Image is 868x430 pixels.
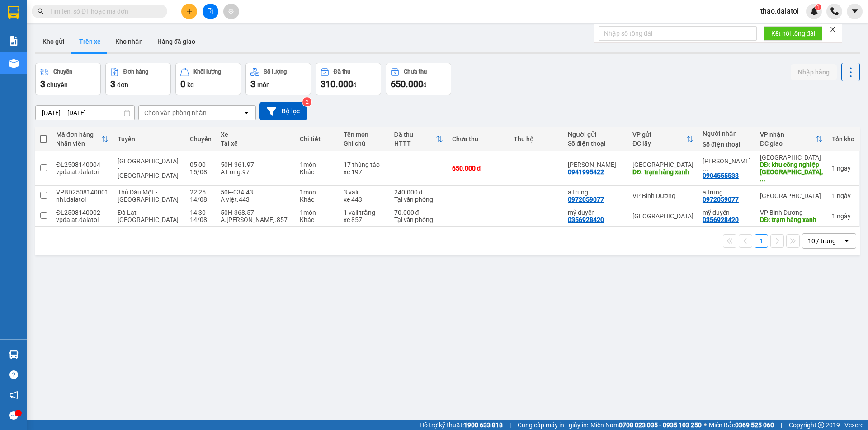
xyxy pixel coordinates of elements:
img: solution-icon [9,36,19,46]
span: ... [703,165,708,172]
span: 310.000 [321,79,353,89]
div: 50F-034.43 [221,189,291,196]
div: Khác [300,216,335,223]
button: Chuyến3chuyến [35,63,101,95]
span: | [781,420,782,430]
div: xe 197 [344,168,385,176]
div: 05:00 [190,161,212,168]
button: Đơn hàng3đơn [105,63,171,95]
div: Số lượng [264,69,287,75]
div: xe 443 [344,196,385,203]
span: caret-down [851,7,859,15]
div: 0941995422 [568,168,604,176]
div: 1 [832,192,854,199]
div: 0356928420 [568,216,604,223]
div: 15/08 [190,168,212,176]
sup: 2 [302,97,311,106]
svg: open [243,109,250,116]
div: 1 [832,165,854,172]
div: Chưa thu [404,69,427,75]
div: 3 vali [344,189,385,196]
div: Khối lượng [193,69,221,75]
span: ... [760,176,765,183]
span: thao.dalatoi [753,5,806,17]
div: Mã đơn hàng [56,131,101,138]
div: 650.000 đ [452,165,505,172]
div: a trung [703,189,751,196]
div: Chưa thu [452,135,505,143]
div: A Long.97 [221,168,291,176]
div: 14/08 [190,216,212,223]
div: VPBD2508140001 [56,189,108,196]
div: Tài xế [221,140,291,147]
div: A.[PERSON_NAME].857 [221,216,291,223]
div: Huỳnh Thanh Trọng [703,157,751,172]
div: VP Bình Dương [632,192,693,199]
div: 14:30 [190,209,212,216]
span: 3 [40,79,45,89]
div: Tú Đỗ [568,161,623,168]
div: DĐ: khu công nghiệp Suối Dầu, dọc QL1A [760,161,823,183]
span: file-add [207,8,213,14]
th: Toggle SortBy [52,127,113,151]
div: ĐL2508140004 [56,161,108,168]
svg: open [843,237,850,245]
div: Người gửi [568,131,623,138]
div: [GEOGRAPHIC_DATA] [632,213,693,220]
span: Hỗ trợ kỹ thuật: [420,420,503,430]
span: ngày [837,165,851,172]
div: [GEOGRAPHIC_DATA] [632,161,693,168]
div: mỹ duyên [568,209,623,216]
div: DĐ: trạm hàng xanh [632,168,693,176]
div: Tồn kho [832,135,854,143]
input: Tìm tên, số ĐT hoặc mã đơn [50,6,156,16]
div: Chuyến [190,135,212,143]
div: vpdalat.dalatoi [56,216,108,223]
div: Đã thu [334,69,350,75]
div: VP nhận [760,131,816,138]
div: Chi tiết [300,135,335,143]
strong: 0708 023 035 - 0935 103 250 [619,421,702,429]
div: Số điện thoại [703,141,751,148]
span: 1 [816,4,820,10]
span: 650.000 [391,79,423,89]
div: nhi.dalatoi [56,196,108,203]
span: chuyến [47,81,68,88]
div: ĐC lấy [632,140,686,147]
div: mỹ duyên [703,209,751,216]
div: Nhân viên [56,140,101,147]
span: close [830,26,836,32]
button: Kho gửi [35,31,72,52]
div: 14/08 [190,196,212,203]
span: đ [353,81,357,88]
button: Hàng đã giao [150,31,203,52]
div: 1 vali trắng [344,209,385,216]
div: Đã thu [394,131,436,138]
div: 50H-368.57 [221,209,291,216]
div: 1 món [300,209,335,216]
div: Khác [300,168,335,176]
th: Toggle SortBy [628,127,698,151]
span: đơn [117,81,128,88]
div: 17 thùng táo [344,161,385,168]
div: vpdalat.dalatoi [56,168,108,176]
span: đ [423,81,427,88]
span: [GEOGRAPHIC_DATA] - [GEOGRAPHIC_DATA] [118,157,179,179]
div: Chọn văn phòng nhận [144,108,207,117]
div: 1 [832,213,854,220]
div: Tại văn phòng [394,216,443,223]
span: món [257,81,270,88]
div: VP gửi [632,131,686,138]
div: ĐL2508140002 [56,209,108,216]
th: Toggle SortBy [755,127,827,151]
div: ĐC giao [760,140,816,147]
div: Số điện thoại [568,140,623,147]
div: A việt.443 [221,196,291,203]
div: Thu hộ [514,135,559,143]
span: Thủ Dầu Một - [GEOGRAPHIC_DATA] [118,189,179,203]
div: [GEOGRAPHIC_DATA] [760,154,823,161]
span: Miền Nam [590,420,702,430]
div: HTTT [394,140,436,147]
div: 0356928420 [703,216,739,223]
span: 0 [180,79,185,89]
